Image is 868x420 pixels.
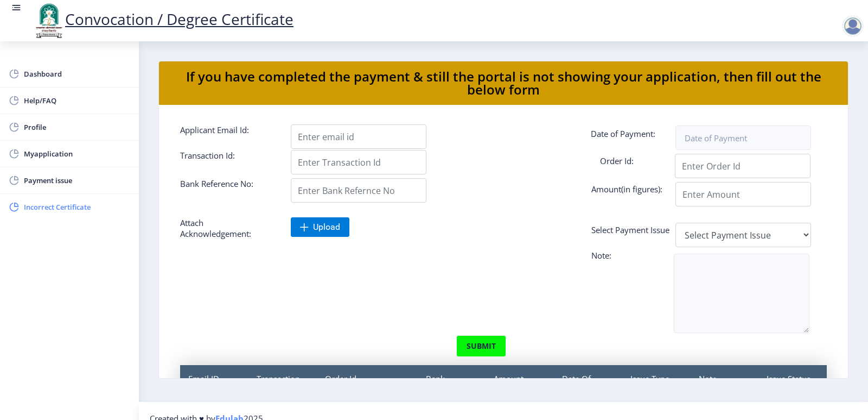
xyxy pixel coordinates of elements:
img: logo [33,2,65,39]
button: submit [456,335,506,357]
input: Date of Payment [675,126,811,150]
div: Issue Type [622,365,691,403]
span: Incorrect Certificate [24,200,130,214]
input: Enter Transaction Id [291,150,426,174]
input: Enter Order Id [675,154,810,178]
div: Date Of Payment [554,365,622,403]
label: Transaction Id: [172,150,283,170]
span: Help/FAQ [24,94,130,107]
input: Enter Bank Refernce No [291,178,426,203]
input: Enter email id [291,124,426,149]
div: Issue Status [758,365,827,403]
div: Bank Reference No [418,365,486,403]
span: Profile [24,121,130,134]
label: Date of Payment: [583,128,693,145]
div: Transaction Id [248,365,317,403]
div: Email ID [180,365,248,403]
div: Order Id [317,365,418,403]
label: Applicant Email Id: [172,124,283,145]
a: Convocation / Degree Certificate [33,9,293,29]
label: Note: [583,250,694,265]
label: Attach Acknowledgement: [172,217,283,239]
span: Payment issue [24,174,130,187]
span: Dashboard [24,67,130,80]
span: Upload [313,222,340,233]
div: Note [691,365,759,403]
div: Amount [486,365,554,403]
span: Myapplication [24,147,130,160]
nb-card-header: If you have completed the payment & still the portal is not showing your application, then fill o... [159,61,848,105]
label: Bank Reference No: [172,178,283,198]
input: Enter Amount [675,182,811,206]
